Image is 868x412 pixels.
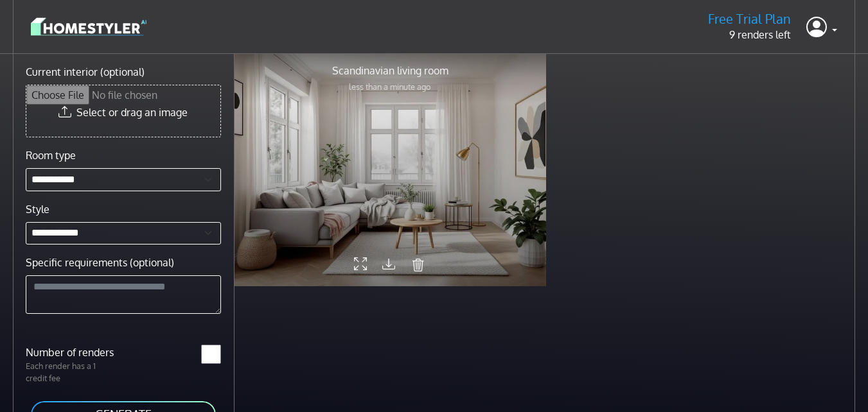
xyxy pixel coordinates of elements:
p: Each render has a 1 credit fee [18,360,123,384]
p: less than a minute ago [332,81,448,93]
label: Style [26,202,49,217]
h5: Free Trial Plan [708,11,791,27]
p: 9 renders left [708,27,791,42]
label: Current interior (optional) [26,64,145,80]
label: Number of renders [18,345,123,360]
img: logo-3de290ba35641baa71223ecac5eacb59cb85b4c7fdf211dc9aaecaaee71ea2f8.svg [31,15,146,38]
label: Room type [26,148,76,163]
p: Scandinavian living room [332,63,448,78]
label: Specific requirements (optional) [26,255,174,270]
